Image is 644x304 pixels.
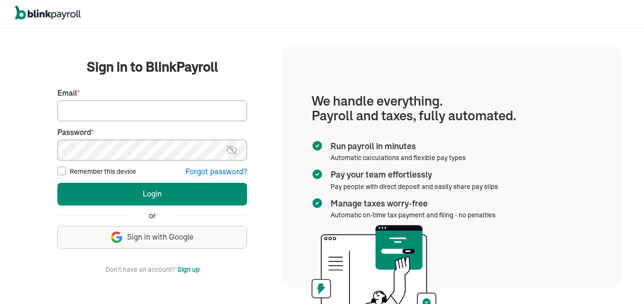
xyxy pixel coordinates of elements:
span: Don't have an account? [105,264,175,275]
img: checkmark [312,169,323,180]
button: Forgot password? [185,166,247,177]
span: Automatic calculations and flexible pay types [331,153,466,162]
h1: We handle everything. Payroll and taxes, fully automated. [312,94,590,123]
img: logo [15,6,81,20]
span: Run payroll in minutes [331,140,462,152]
button: Sign in with Google [57,226,247,249]
span: Manage taxes worry-free [331,197,492,210]
span: Pay people with direct deposit and easily share pay slips [331,182,498,191]
span: Automatic on-time tax payment and filing - no penalties [331,211,496,219]
img: checkmark [312,140,323,152]
label: Password [57,127,247,138]
label: Remember this device [70,167,136,176]
label: Email [57,88,247,98]
img: checkmark [312,197,323,209]
img: eye [226,144,238,156]
button: Login [57,183,247,206]
span: or [149,210,156,221]
span: Sign in to BlinkPayroll [87,57,218,76]
img: google [111,232,122,243]
input: Your email address [57,100,247,121]
span: Sign in with Google [127,232,193,242]
button: Sign up [177,264,200,275]
span: Pay your team effortlessly [331,169,494,181]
